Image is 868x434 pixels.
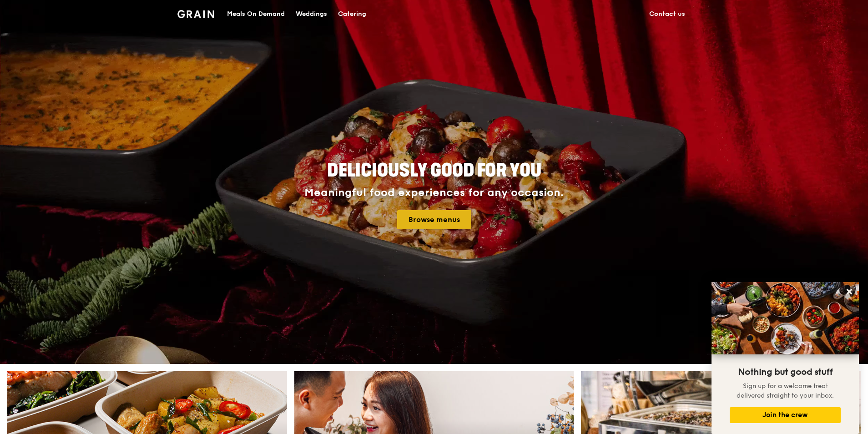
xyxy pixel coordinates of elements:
[227,0,285,28] div: Meals On Demand
[327,160,541,182] span: Deliciously good for you
[738,367,833,378] span: Nothing but good stuff
[290,0,333,28] a: Weddings
[177,10,214,18] img: Grain
[338,0,366,28] div: Catering
[737,382,834,399] span: Sign up for a welcome treat delivered straight to your inbox.
[333,0,372,28] a: Catering
[730,407,841,423] button: Join the crew
[270,187,598,199] div: Meaningful food experiences for any occasion.
[712,282,859,354] img: DSC07876-Edit02-Large.jpeg
[842,284,857,299] button: Close
[397,210,471,229] a: Browse menus
[296,0,327,28] div: Weddings
[644,0,691,28] a: Contact us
